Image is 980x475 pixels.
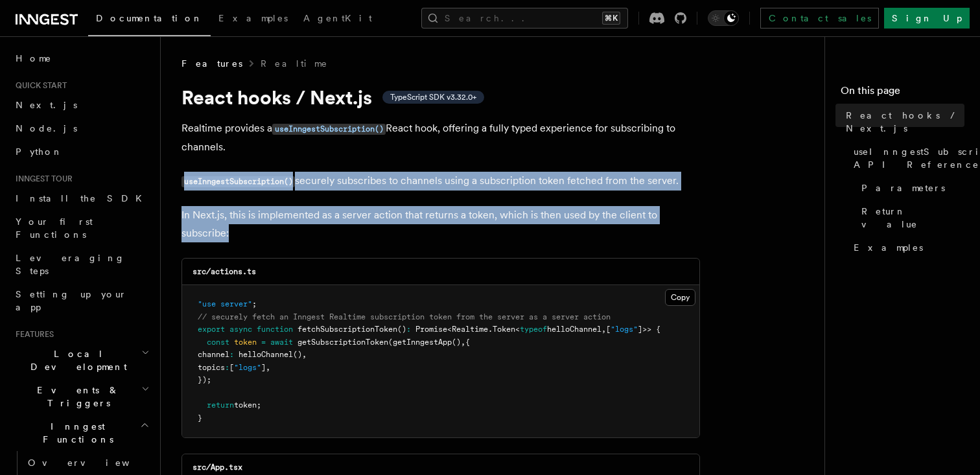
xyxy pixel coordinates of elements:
span: Events & Triggers [10,384,141,410]
span: channel [198,350,229,359]
span: }); [198,375,211,384]
span: React hooks / Next.js [846,109,964,135]
code: src/actions.ts [192,267,256,276]
span: // securely fetch an Inngest Realtime subscription token from the server as a server action [198,312,611,321]
span: return [207,400,234,410]
a: Leveraging Steps [10,246,152,283]
span: . [488,325,493,334]
span: Examples [218,13,288,23]
span: "use server" [198,299,252,308]
button: Toggle dark mode [708,10,739,26]
span: = [261,338,266,347]
p: Realtime provides a React hook, offering a fully typed experience for subscribing to channels. [181,119,700,156]
span: () [397,325,406,334]
span: helloChannel [239,350,293,359]
span: Parameters [861,181,945,194]
span: : [225,363,229,372]
span: topics [198,363,225,372]
a: Your first Functions [10,210,152,246]
a: Examples [211,4,296,35]
span: AgentKit [303,13,372,23]
a: Examples [848,236,964,259]
a: Python [10,140,152,163]
a: Contact sales [760,8,879,29]
span: Return value [861,205,964,231]
span: () [452,338,461,347]
a: Parameters [856,176,964,200]
span: TypeScript SDK v3.32.0+ [390,92,476,102]
span: Setting up your app [16,289,127,312]
span: Inngest Functions [10,420,140,446]
span: Overview [28,458,161,468]
span: "logs" [611,325,638,334]
code: useInngestSubscription() [181,176,295,187]
span: "logs" [234,363,261,372]
code: src/App.tsx [192,463,242,472]
a: AgentKit [296,4,380,35]
a: Overview [23,451,152,474]
span: Token [493,325,515,334]
a: Next.js [10,93,152,117]
span: Features [10,329,54,340]
span: , [461,338,465,347]
h4: On this page [841,83,964,104]
a: Realtime [261,57,329,70]
a: useInngestSubscription() [272,122,386,134]
span: Node.js [16,123,77,133]
span: Features [181,57,242,70]
span: , [601,325,606,334]
button: Search...⌘K [421,8,628,29]
button: Local Development [10,342,152,378]
span: < [515,325,520,334]
a: Setting up your app [10,283,152,319]
span: () [293,350,302,359]
span: token; [234,400,261,410]
span: export [198,325,225,334]
button: Inngest Functions [10,415,152,451]
span: Home [16,52,52,65]
span: Examples [854,241,923,254]
code: useInngestSubscription() [272,124,386,135]
span: [ [229,363,234,372]
span: Your first Functions [16,216,93,240]
span: ; [252,299,257,308]
span: function [257,325,293,334]
a: React hooks / Next.js [841,104,964,140]
span: < [447,325,452,334]
span: ( [388,338,393,347]
a: Documentation [88,4,211,36]
h1: React hooks / Next.js [181,86,700,109]
span: Inngest tour [10,174,73,184]
p: securely subscribes to channels using a subscription token fetched from the server. [181,172,700,191]
span: : [229,350,234,359]
kbd: ⌘K [602,12,620,25]
span: Local Development [10,347,141,373]
span: getInngestApp [393,338,452,347]
span: Next.js [16,100,77,110]
a: Sign Up [884,8,970,29]
span: Documentation [96,13,203,23]
span: } [198,413,202,423]
span: Realtime [452,325,488,334]
button: Copy [665,289,695,306]
span: { [465,338,470,347]
span: : [406,325,411,334]
button: Events & Triggers [10,378,152,415]
span: const [207,338,229,347]
a: useInngestSubscription() API Reference [848,140,964,176]
span: Quick start [10,80,67,91]
span: , [266,363,270,372]
span: ] [261,363,266,372]
span: Install the SDK [16,193,150,203]
span: getSubscriptionToken [297,338,388,347]
a: Return value [856,200,964,236]
span: Python [16,146,63,157]
span: token [234,338,257,347]
a: Install the SDK [10,187,152,210]
p: In Next.js, this is implemented as a server action that returns a token, which is then used by th... [181,206,700,242]
span: helloChannel [547,325,601,334]
span: fetchSubscriptionToken [297,325,397,334]
span: ]>> { [638,325,660,334]
span: [ [606,325,611,334]
span: async [229,325,252,334]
